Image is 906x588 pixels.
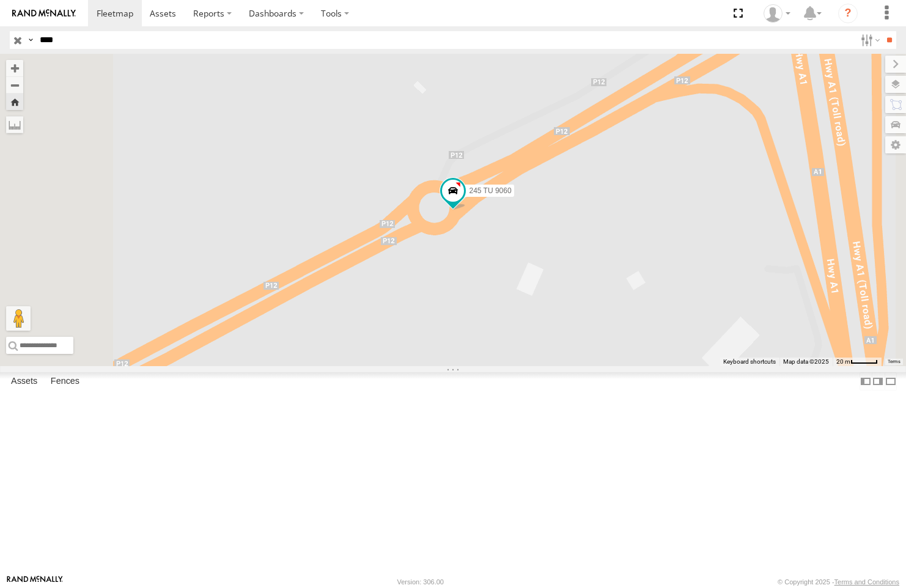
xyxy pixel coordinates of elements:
[6,94,23,110] button: Zoom Home
[5,373,43,390] label: Assets
[834,578,899,586] a: Terms and Conditions
[469,186,511,195] span: 245 TU 9060
[6,60,23,76] button: Zoom in
[759,4,795,23] div: Nejah Benkhalifa
[885,136,906,153] label: Map Settings
[885,372,897,390] label: Hide Summary Table
[6,76,23,94] button: Zoom out
[45,373,86,390] label: Fences
[26,31,35,49] label: Search Query
[12,9,76,18] img: rand-logo.svg
[7,576,63,588] a: Visit our Website
[888,359,900,364] a: Terms (opens in new tab)
[6,116,23,133] label: Measure
[860,372,872,390] label: Dock Summary Table to the Left
[838,4,858,23] i: ?
[6,306,31,331] button: Drag Pegman onto the map to open Street View
[836,358,850,365] span: 20 m
[723,358,776,366] button: Keyboard shortcuts
[872,372,884,390] label: Dock Summary Table to the Right
[856,31,882,49] label: Search Filter Options
[833,358,882,366] button: Map Scale: 20 m per 41 pixels
[778,578,899,586] div: © Copyright 2025 -
[397,578,444,586] div: Version: 306.00
[783,358,829,365] span: Map data ©2025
